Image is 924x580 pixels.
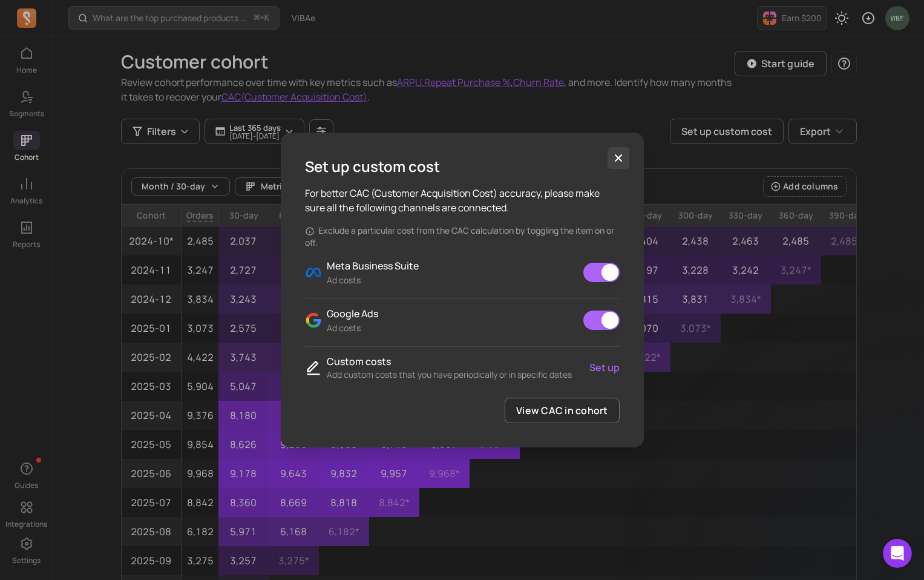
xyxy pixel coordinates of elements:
p: For better CAC (Customer Acquisition Cost) accuracy, please make sure all the following channels ... [305,186,620,215]
div: Did this answer your question? [15,443,402,456]
img: Google Ads [305,312,322,329]
span: smiley reaction [224,455,255,479]
p: Custom costs [327,354,572,369]
p: Google Ads [327,306,378,321]
h3: Set up custom cost [305,157,440,176]
button: go back [8,5,31,28]
span: 😞 [168,455,185,479]
span: neutral face reaction [192,455,224,479]
span: disappointed reaction [161,455,192,479]
p: Meta Business Suite [327,259,419,273]
span: 😐 [199,455,217,479]
p: Ad costs [327,322,378,334]
button: Collapse window [364,5,387,28]
span: 😃 [231,455,248,479]
img: Meta Business Suite [305,264,322,281]
button: View CAC in cohort [505,398,619,423]
div: Close [387,5,408,27]
p: Ad costs [327,274,419,286]
a: Open in help center [160,494,257,504]
p: Add custom costs that you have periodically or in specific dates [327,369,572,381]
a: Set up [589,360,620,375]
iframe: Intercom live chat [883,539,912,568]
p: Exclude a particular cost from the CAC calculation by toggling the item on or off. [305,225,620,249]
